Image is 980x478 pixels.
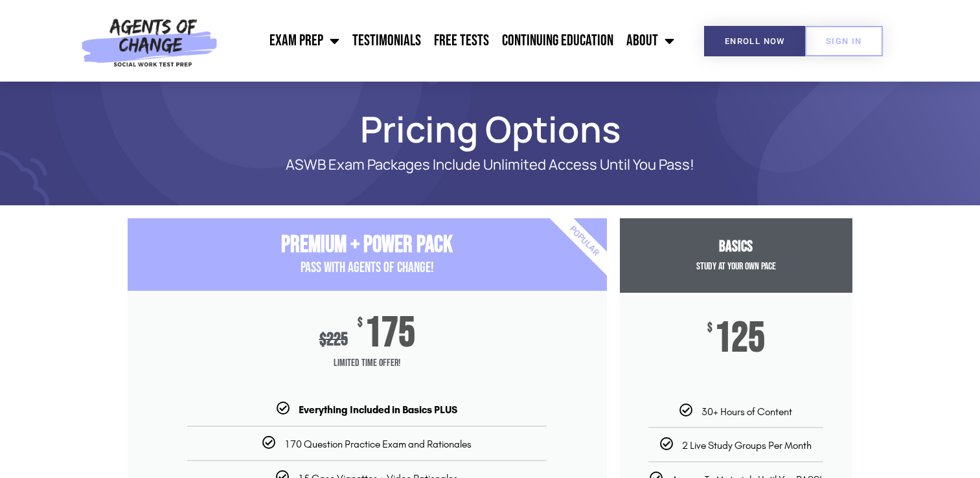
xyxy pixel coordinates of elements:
[707,322,712,335] span: $
[173,157,808,173] p: ASWB Exam Packages Include Unlimited Access Until You Pass!
[299,404,457,416] b: Everything Included in Basics PLUS
[128,231,607,259] h3: Premium + Power Pack
[224,25,681,57] nav: Menu
[714,322,765,356] span: 125
[826,37,862,45] span: SIGN IN
[121,114,860,144] h1: Pricing Options
[346,25,427,57] a: Testimonials
[319,329,348,350] div: 225
[427,25,496,57] a: Free Tests
[701,405,792,418] span: 30+ Hours of Content
[319,329,326,350] span: $
[365,317,415,350] span: 175
[509,166,659,316] div: Popular
[696,260,776,273] span: Study at your Own Pace
[358,317,363,330] span: $
[496,25,620,57] a: Continuing Education
[682,439,812,451] span: 2 Live Study Groups Per Month
[284,438,472,450] span: 170 Question Practice Exam and Rationales
[620,238,852,256] h3: Basics
[128,350,607,376] span: Limited Time Offer!
[704,26,806,56] a: Enroll Now
[620,25,681,57] a: About
[725,37,785,45] span: Enroll Now
[263,25,346,57] a: Exam Prep
[805,26,883,56] a: SIGN IN
[301,259,434,277] span: PASS with AGENTS OF CHANGE!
